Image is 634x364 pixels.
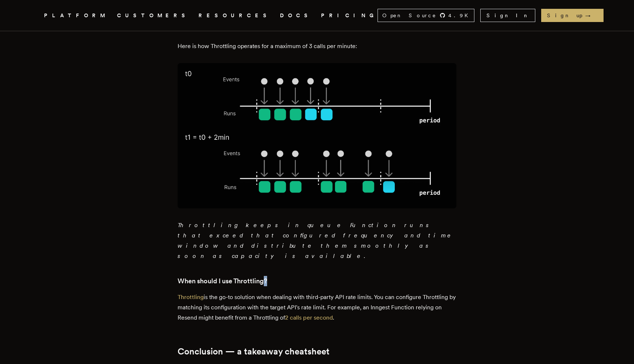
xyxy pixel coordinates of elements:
h3: When should I use Throttling? [178,276,456,286]
span: → [585,12,598,19]
button: PLATFORM [44,11,108,20]
button: RESOURCES [198,11,271,20]
em: Throttling keeps in queue Function runs that exceed that configured frequency and time window and... [178,222,454,259]
a: DOCS [280,11,312,20]
p: is the go-to solution when dealing with third-party API rate limits. You can configure Throttling... [178,292,456,323]
a: 2 calls per second [285,314,333,321]
a: CUSTOMERS [117,11,190,20]
a: PRICING [321,11,378,20]
span: 4.9 K [448,12,473,19]
h2: Conclusion — a takeaway cheatsheet [178,346,456,357]
a: Sign up [541,9,604,22]
a: Sign In [480,9,535,22]
a: Throttling [178,294,204,301]
p: Here is how Throttling operates for a maximum of 3 calls per minute: [178,41,456,51]
span: Open Source [382,12,437,19]
img: Throttling does not prevent Function Runs but distribute them in time. Any events arriving outsid... [178,63,456,208]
